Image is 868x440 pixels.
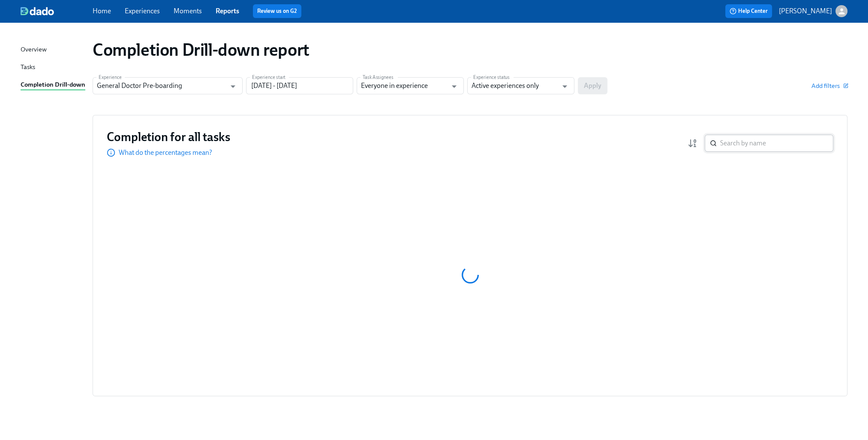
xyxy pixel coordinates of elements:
[21,7,93,15] a: dado
[21,7,54,15] img: dado
[720,135,833,152] input: Search by name
[21,80,86,90] a: Completion Drill-down
[93,39,309,60] h1: Completion Drill-down report
[21,62,86,73] a: Tasks
[448,80,461,93] button: Open
[257,7,297,15] a: Review us on G2
[21,80,85,90] div: Completion Drill-down
[226,80,240,93] button: Open
[174,7,202,15] a: Moments
[21,45,47,55] div: Overview
[779,5,847,17] button: [PERSON_NAME]
[107,129,230,145] h3: Completion for all tasks
[688,138,698,148] svg: Completion rate (low to high)
[253,4,301,18] button: Review us on G2
[725,4,772,18] button: Help Center
[125,7,160,15] a: Experiences
[779,6,832,16] p: [PERSON_NAME]
[558,80,571,93] button: Open
[21,45,86,55] a: Overview
[119,148,212,157] p: What do the percentages mean?
[730,7,768,15] span: Help Center
[216,7,239,15] a: Reports
[93,7,111,15] a: Home
[811,81,847,90] button: Add filters
[21,62,35,73] div: Tasks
